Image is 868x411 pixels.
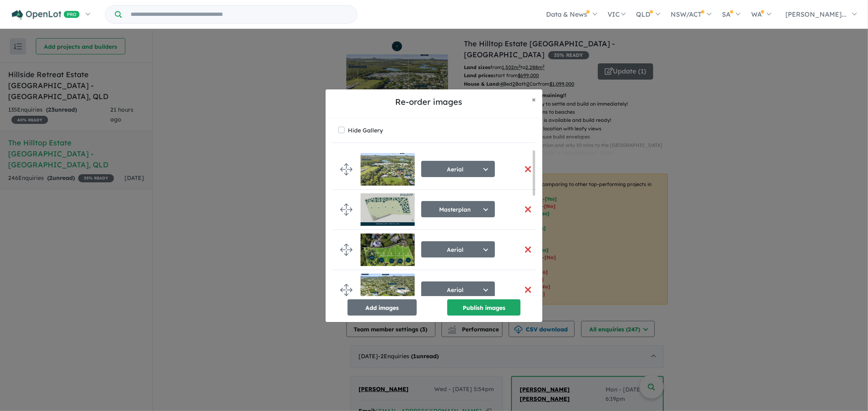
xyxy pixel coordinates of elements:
[532,95,536,104] span: ×
[340,284,352,296] img: drag.svg
[421,241,495,257] button: Aerial
[785,10,846,18] span: [PERSON_NAME]...
[421,201,495,217] button: Masterplan
[123,6,355,23] input: Try estate name, suburb, builder or developer
[340,163,352,175] img: drag.svg
[12,10,80,20] img: Openlot PRO Logo White
[361,193,415,226] img: The%20Hilltop%20Estate%20Sunshine%20Coast%20-%20Kuluin___1741833785.jpg
[340,203,352,216] img: drag.svg
[447,299,520,316] button: Publish images
[361,153,415,186] img: The%20Hilltop%20Estate%20Sunshine%20Coast%20-%20Kuluin___1711076012.jpg
[348,299,417,316] button: Add images
[340,244,352,256] img: drag.svg
[421,281,495,298] button: Aerial
[348,125,383,136] label: Hide Gallery
[361,274,415,306] img: The%20Hilltop%20Estate%20Sunshine%20Coast%20-%20Kuluin___1711075969_0.jpg
[421,161,495,177] button: Aerial
[332,96,525,108] h5: Re-order images
[361,234,415,266] img: The%20Hilltop%20Estate%20Sunshine%20Coast%20-%20Kuluin___1741833245.jpg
